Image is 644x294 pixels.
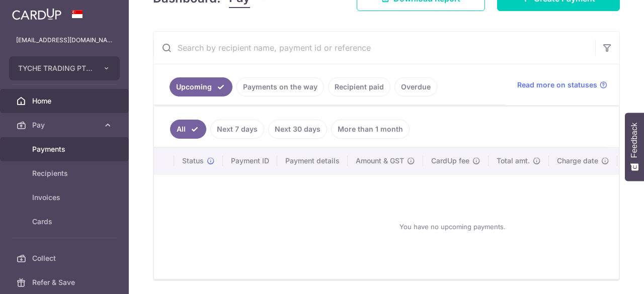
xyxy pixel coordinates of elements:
a: Next 30 days [268,120,327,139]
a: Upcoming [170,77,232,96]
a: Overdue [394,77,437,96]
a: All [170,120,206,139]
a: Recipient paid [328,77,390,96]
span: Collect [32,253,99,263]
a: Payments on the way [236,77,324,96]
th: Payment details [277,148,348,174]
span: Total amt. [497,156,530,166]
span: Cards [32,217,99,227]
a: More than 1 month [331,120,410,139]
span: Refer & Save [32,277,99,287]
button: Feedback - Show survey [625,113,644,181]
span: Read more on statuses [517,80,597,90]
span: Amount & GST [356,156,404,166]
span: Payments [32,144,99,154]
span: Help [23,7,43,16]
span: Charge date [557,156,598,166]
span: Recipients [32,168,99,178]
a: Next 7 days [210,120,264,139]
span: TYCHE TRADING PTE. LTD. [18,63,93,73]
input: Search by recipient name, payment id or reference [153,32,595,64]
img: CardUp [12,8,61,20]
a: Read more on statuses [517,80,607,90]
th: Payment ID [223,148,277,174]
p: [EMAIL_ADDRESS][DOMAIN_NAME] [16,35,113,45]
span: CardUp fee [431,156,469,166]
span: Home [32,96,99,106]
span: Invoices [32,192,99,203]
button: TYCHE TRADING PTE. LTD. [9,56,120,80]
span: Feedback [630,123,639,158]
span: Status [182,156,204,166]
span: Pay [32,120,99,130]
